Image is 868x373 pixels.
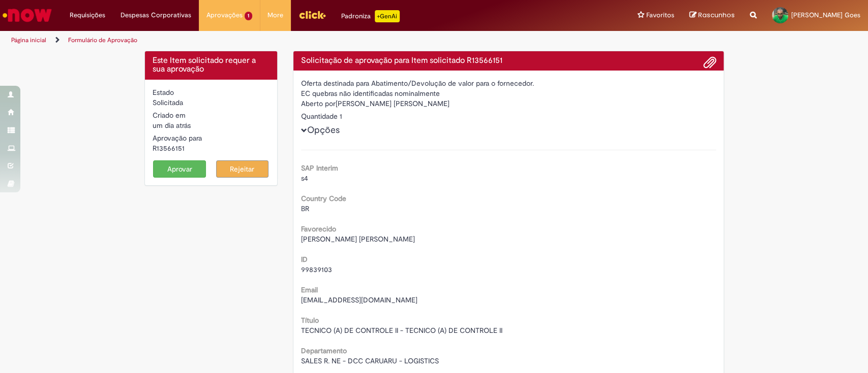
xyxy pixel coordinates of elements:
[301,326,502,335] span: TECNICO (A) DE CONTROLE II - TECNICO (A) DE CONTROLE II
[301,234,415,244] span: [PERSON_NAME] [PERSON_NAME]
[301,98,716,111] div: [PERSON_NAME] [PERSON_NAME]
[153,143,270,153] div: R13566151
[70,10,105,20] span: Requisições
[206,10,243,20] span: Aprovações
[1,5,53,25] img: ServiceNow
[375,10,400,22] p: +GenAi
[301,356,439,365] span: SALES R. NE - DCC CARUARU - LOGISTICS
[153,120,270,130] div: 26/09/2025 14:57:38
[153,56,270,74] h4: Este Item solicitado requer a sua aprovação
[153,121,191,130] time: 26/09/2025 14:57:38
[216,160,269,178] button: Rejeitar
[153,110,186,120] label: Criado em
[690,11,735,20] a: Rascunhos
[121,10,191,20] span: Despesas Corporativas
[301,163,338,173] b: SAP Interim
[301,265,332,274] span: 99839103
[8,31,571,50] ul: Trilhas de página
[301,78,716,88] div: Oferta destinada para Abatimento/Devolução de valor para o fornecedor.
[301,295,417,304] span: [EMAIL_ADDRESS][DOMAIN_NAME]
[153,121,191,130] span: um dia atrás
[267,10,283,20] span: More
[245,12,252,20] span: 1
[301,255,308,264] b: ID
[301,285,318,294] b: Email
[301,88,716,98] div: EC quebras não identificadas nominalmente
[791,11,860,19] span: [PERSON_NAME] Goes
[301,224,336,233] b: Favorecido
[301,346,347,355] b: Departamento
[68,36,137,44] a: Formulário de Aprovação
[298,7,326,22] img: click_logo_yellow_360x200.png
[11,36,46,44] a: Página inicial
[153,133,202,143] label: Aprovação para
[301,194,346,203] b: Country Code
[301,204,309,213] span: BR
[341,10,400,22] div: Padroniza
[153,97,270,108] div: Solicitada
[301,174,308,183] span: s4
[153,160,206,178] button: Aprovar
[698,10,735,20] span: Rascunhos
[301,56,716,65] h4: Solicitação de aprovação para Item solicitado R13566151
[646,10,674,20] span: Favoritos
[301,316,319,325] b: Título
[301,111,716,121] div: Quantidade 1
[301,98,336,109] label: Aberto por
[153,87,174,97] label: Estado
